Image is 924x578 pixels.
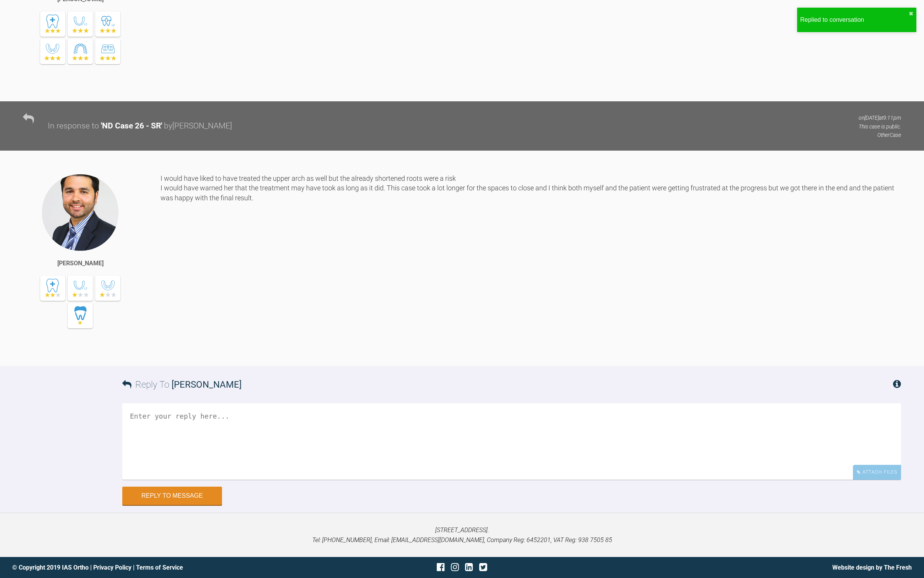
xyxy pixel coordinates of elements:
div: © Copyright 2019 IAS Ortho | | [12,563,312,573]
p: This case is public. [859,122,901,131]
p: [STREET_ADDRESS]. Tel: [PHONE_NUMBER], Email: [EMAIL_ADDRESS][DOMAIN_NAME], Company Reg: 6452201,... [12,525,912,545]
span: [PERSON_NAME] [172,379,242,390]
div: ' ND Case 26 - SR ' [101,120,162,133]
div: [PERSON_NAME] [57,258,104,268]
a: Terms of Service [136,564,183,571]
div: Replied to conversation [800,15,909,25]
div: I would have liked to have treated the upper arch as well but the already shortened roots were a ... [160,174,901,354]
a: Website design by The Fresh [832,564,912,571]
p: on [DATE] at 9:11pm [859,114,901,122]
p: Other Case [859,131,901,139]
h3: Reply To [122,377,242,392]
div: by [PERSON_NAME] [164,120,232,133]
a: Privacy Policy [93,564,131,571]
button: Reply to Message [122,487,222,505]
button: close [909,11,913,17]
div: Attach Files [853,465,901,480]
div: In response to [48,120,99,133]
img: Neeraj Diddee [41,174,119,252]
